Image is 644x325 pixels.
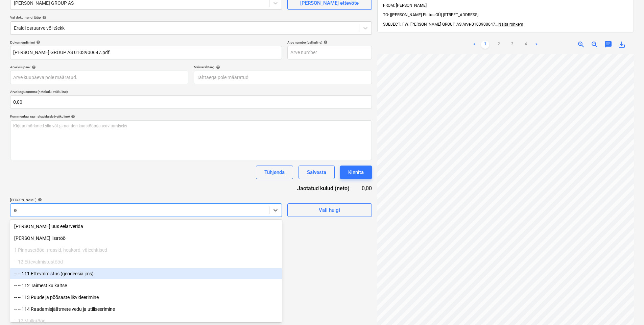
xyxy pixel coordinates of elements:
a: Next page [532,41,541,49]
a: Page 2 [495,41,503,49]
span: ... [495,22,523,27]
div: Dokumendi nimi [10,40,282,45]
iframe: Chat Widget [610,293,644,325]
a: Page 3 [508,41,516,49]
div: 1 Pinnasetööd, trassid, heakord, väieehitised [10,245,282,255]
div: Kommentaar raamatupidajale (valikuline) [10,114,372,119]
div: Arve kuupäev [10,65,188,69]
button: Tühjenda [256,166,293,179]
button: Salvesta [299,166,335,179]
input: Dokumendi nimi [10,46,282,59]
div: Lisa uus eelarverida [10,221,282,232]
span: help [41,16,46,20]
span: help [322,40,328,44]
div: -- 12 Ettevalmistustööd [10,256,282,267]
a: Page 4 [522,41,530,49]
div: Salvesta [307,168,326,177]
a: Page 1 is your current page [481,41,489,49]
input: Arve number [287,46,372,59]
a: Previous page [470,41,478,49]
span: chat [604,41,612,49]
span: zoom_in [577,41,585,49]
div: -- -- 114 Raadamisjäätmete vedu ja utiliseerimine [10,304,282,315]
span: help [30,65,36,69]
span: help [35,40,40,44]
button: Vali hulgi [287,203,372,217]
div: Maksetähtaeg [194,65,372,69]
span: help [215,65,220,69]
div: Arve number (valikuline) [287,40,372,45]
span: FROM: [PERSON_NAME] [383,3,427,8]
span: help [70,115,75,119]
span: Näita rohkem [498,22,523,27]
div: Tühjenda [264,168,285,177]
div: Jaotatud kulud (neto) [284,184,361,192]
span: help [37,198,42,202]
input: Arve kuupäeva pole määratud. [10,71,188,84]
div: -- -- 113 Puude ja põõsaste likvideerimine [10,292,282,303]
span: zoom_out [591,41,599,49]
p: Arve kogusumma (netokulu, valikuline) [10,90,372,95]
div: [PERSON_NAME] [10,198,282,202]
div: Vali dokumendi tüüp [10,15,372,20]
div: [PERSON_NAME] lisatöö [10,233,282,244]
div: Lisa uus lisatöö [10,233,282,244]
div: [PERSON_NAME] uus eelarverida [10,221,282,232]
input: Arve kogusumma (netokulu, valikuline) [10,95,372,109]
span: save_alt [618,41,626,49]
span: TO: [[PERSON_NAME] Ehitus OÜ] [STREET_ADDRESS] [383,12,478,17]
div: Vali hulgi [319,206,340,215]
button: Kinnita [340,166,372,179]
span: SUBJECT: FW: [PERSON_NAME] GROUP AS Arve 0103900647 [383,22,495,27]
div: 0,00 [360,184,372,192]
div: Kinnita [348,168,364,177]
div: -- -- 112 Taimestiku kaitse [10,280,282,291]
div: -- -- 111 Ettevalmistus (geodeesia jms) [10,268,282,279]
input: Tähtaega pole määratud [194,71,372,84]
